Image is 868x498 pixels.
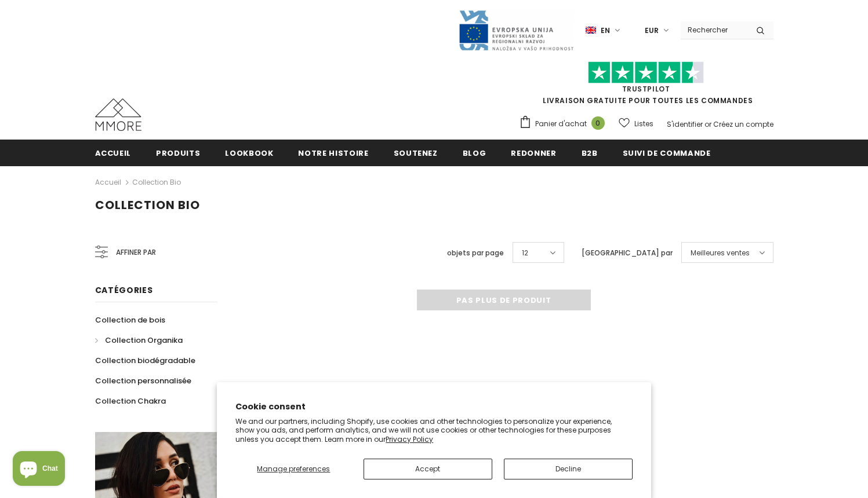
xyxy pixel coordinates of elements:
a: Créez un compte [713,119,773,129]
span: Catégories [95,284,153,296]
span: Suivi de commande [623,148,711,159]
span: Collection Organika [105,335,183,346]
a: Listes [619,113,653,134]
a: soutenez [394,140,438,166]
input: Search Site [681,21,747,38]
span: Panier d'achat [535,118,587,130]
label: objets par page [447,247,504,259]
button: Accept [364,459,492,479]
span: Affiner par [116,246,156,259]
a: TrustPilot [622,84,670,94]
a: Collection Organika [95,330,183,350]
span: Produits [156,148,200,159]
p: We and our partners, including Shopify, use cookies and other technologies to personalize your ex... [235,417,633,444]
a: Produits [156,140,200,166]
img: Javni Razpis [458,9,574,52]
span: or [704,119,711,129]
span: 0 [591,116,605,130]
span: Manage preferences [257,464,330,474]
span: Collection de bois [95,314,165,325]
span: Collection Chakra [95,396,166,407]
span: Listes [634,118,653,130]
span: Notre histoire [298,148,368,159]
a: Collection Chakra [95,391,166,411]
span: Redonner [511,148,556,159]
h2: Cookie consent [235,401,633,413]
a: Accueil [95,175,121,189]
span: Accueil [95,148,132,159]
span: B2B [582,148,598,159]
a: B2B [582,140,598,166]
span: LIVRAISON GRATUITE POUR TOUTES LES COMMANDES [519,67,773,105]
a: Blog [463,140,486,166]
span: Collection biodégradable [95,355,195,366]
a: Redonner [511,140,556,166]
a: Javni Razpis [458,25,574,35]
img: i-lang-1.png [586,25,596,35]
span: Meilleures ventes [691,247,750,259]
span: en [601,25,610,36]
a: Collection personnalisée [95,371,191,391]
img: Faites confiance aux étoiles pilotes [588,61,704,84]
inbox-online-store-chat: Shopify online store chat [9,451,68,489]
a: Accueil [95,140,132,166]
a: Collection Bio [132,177,181,187]
a: S'identifier [667,119,703,129]
button: Decline [504,459,633,479]
a: Collection de bois [95,310,165,330]
a: Panier d'achat 0 [519,115,611,133]
span: EUR [645,25,659,36]
span: Lookbook [225,148,273,159]
a: Suivi de commande [623,140,711,166]
a: Lookbook [225,140,273,166]
img: Cas MMORE [95,98,141,131]
span: Collection personnalisée [95,375,191,386]
a: Collection biodégradable [95,350,195,371]
a: Privacy Policy [386,434,433,444]
label: [GEOGRAPHIC_DATA] par [582,247,673,259]
button: Manage preferences [235,459,351,479]
a: Notre histoire [298,140,368,166]
span: Blog [463,148,486,159]
span: Collection Bio [95,197,200,213]
span: 12 [522,247,528,259]
span: soutenez [394,148,438,159]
